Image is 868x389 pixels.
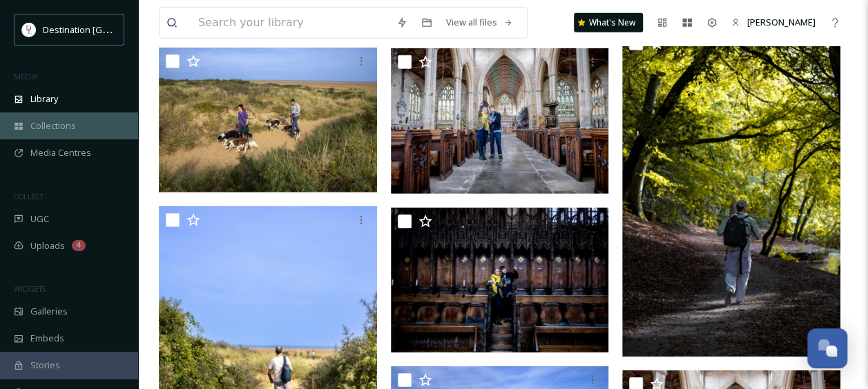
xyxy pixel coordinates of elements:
span: [PERSON_NAME] [747,16,816,28]
img: SALTFLEETBY DUNES _5.jpg [159,48,377,193]
img: LINCOLNSHIRE_22.jpg [622,30,840,357]
span: Media Centres [30,146,91,159]
a: View all files [439,9,520,36]
img: Lincolnshire Coast Day 2-338.jpg [391,48,609,194]
span: Galleries [30,305,68,318]
input: Search your library [191,8,389,38]
button: Open Chat [807,328,847,368]
a: What's New [574,13,643,32]
a: [PERSON_NAME] [724,9,822,36]
span: COLLECT [14,191,44,201]
span: Collections [30,119,76,132]
div: 4 [72,240,86,251]
img: Lincolnshire Coast Day 2-389.jpg [391,208,609,352]
img: hNr43QXL_400x400.jpg [22,23,36,37]
span: Library [30,92,58,106]
span: MEDIA [14,71,38,81]
span: WIDGETS [14,283,46,294]
span: Embeds [30,332,64,345]
span: Uploads [30,239,65,252]
span: Destination [GEOGRAPHIC_DATA] [43,23,180,36]
span: Stories [30,359,60,372]
span: UGC [30,212,49,226]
